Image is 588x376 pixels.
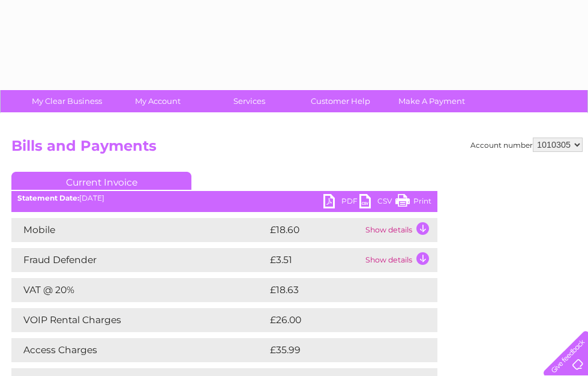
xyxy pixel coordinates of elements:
a: My Clear Business [17,90,116,112]
td: Access Charges [11,338,267,362]
td: £18.63 [267,278,412,302]
a: My Account [109,90,208,112]
b: Statement Date: [17,193,79,202]
div: Account number [470,138,583,152]
h2: Bills and Payments [11,138,583,160]
td: VAT @ 20% [11,278,267,302]
a: CSV [359,194,395,211]
a: PDF [323,194,359,211]
td: £26.00 [267,308,414,332]
a: Customer Help [291,90,390,112]
td: Fraud Defender [11,248,267,272]
a: Print [395,194,431,211]
td: Mobile [11,218,267,242]
td: £18.60 [267,218,362,242]
td: VOIP Rental Charges [11,308,267,332]
a: Current Invoice [11,172,191,190]
a: Make A Payment [382,90,481,112]
div: [DATE] [11,194,437,202]
td: £35.99 [267,338,413,362]
td: £3.51 [267,248,362,272]
td: Show details [362,218,437,242]
a: Services [200,90,299,112]
td: Show details [362,248,437,272]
